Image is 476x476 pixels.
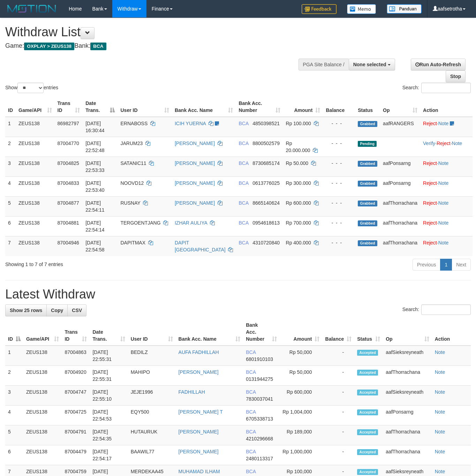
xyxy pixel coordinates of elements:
div: Showing 1 to 7 of 7 entries [5,258,193,268]
span: 86982797 [58,121,79,126]
span: Rp 700.000 [286,220,311,226]
td: 3 [5,386,23,406]
td: ZEUS138 [23,406,62,425]
td: Rp 600,000 [280,386,323,406]
td: aafSieksreyneath [383,386,432,406]
div: - - - [326,219,352,226]
a: Note [438,200,449,206]
span: Copy 8665140624 to clipboard [252,200,280,206]
a: Reject [423,200,437,206]
span: Grabbed [358,121,377,127]
span: Accepted [357,350,378,356]
td: aafRANGERS [380,117,420,137]
span: 87004833 [58,180,79,186]
span: OXPLAY > ZEUS138 [24,43,74,50]
th: Op: activate to sort column ascending [383,319,432,346]
span: [DATE] 22:54:58 [85,240,105,252]
span: BCA [246,389,256,395]
a: Reject [423,180,437,186]
td: aafPonsarng [380,176,420,196]
td: aafThorrachana [380,196,420,216]
td: JEJE1996 [128,386,176,406]
td: 3 [5,157,16,176]
th: Op: activate to sort column ascending [380,97,420,117]
a: Reject [423,240,437,245]
a: Note [435,409,445,415]
span: BCA [239,220,248,226]
span: TERGOENTJANG [120,220,160,226]
span: Copy 6801910103 to clipboard [246,356,273,362]
span: BCA [239,180,248,186]
th: Game/API: activate to sort column ascending [23,319,62,346]
span: [DATE] 22:53:40 [85,180,105,193]
span: Rp 100.000 [286,121,311,126]
span: BCA [246,369,256,375]
td: [DATE] 22:54:17 [90,445,128,465]
td: 4 [5,406,23,425]
span: Copy [51,308,63,313]
div: - - - [326,199,352,206]
td: BAAWIL77 [128,445,176,465]
td: 87004920 [62,366,90,386]
span: Accepted [357,409,378,415]
th: Bank Acc. Number: activate to sort column ascending [243,319,280,346]
a: Note [438,160,449,166]
span: BCA [246,349,256,355]
td: [DATE] 22:54:35 [90,425,128,445]
span: BCA [246,469,256,474]
span: 87004881 [58,220,79,226]
a: Note [435,389,445,395]
td: HUTAURUK [128,425,176,445]
td: · [420,157,473,176]
span: BCA [239,200,248,206]
a: Note [435,429,445,435]
label: Search: [402,304,471,315]
a: Note [435,469,445,474]
span: BCA [246,449,256,454]
span: 87004946 [58,240,79,245]
span: RUSNAY [120,200,140,206]
a: FADHILLAH [179,389,205,395]
td: - [322,445,354,465]
span: Accepted [357,449,378,455]
span: Accepted [357,370,378,376]
span: Rp 300.000 [286,180,311,186]
a: [PERSON_NAME] [179,369,219,375]
span: [DATE] 22:52:48 [85,141,105,153]
a: [PERSON_NAME] T [179,409,223,415]
td: 4 [5,176,16,196]
td: - [322,386,354,406]
span: BCA [239,121,248,126]
span: BCA [239,160,248,166]
span: Copy 8730685174 to clipboard [252,160,280,166]
select: Showentries [17,83,44,93]
span: Accepted [357,469,378,475]
span: [DATE] 22:54:11 [85,200,105,213]
a: [PERSON_NAME] [175,200,215,206]
td: · [420,236,473,256]
th: Balance [323,97,355,117]
a: [PERSON_NAME] [179,449,219,454]
th: ID: activate to sort column descending [5,319,23,346]
span: 87004770 [58,141,79,146]
th: Trans ID: activate to sort column ascending [55,97,83,117]
td: [DATE] 22:55:31 [90,346,128,366]
a: [PERSON_NAME] [175,160,215,166]
span: Copy 4310720840 to clipboard [252,240,280,245]
a: DAPIT [GEOGRAPHIC_DATA] [175,240,226,252]
a: Copy [46,304,68,316]
a: Reject [423,220,437,226]
th: Status: activate to sort column ascending [354,319,383,346]
span: BCA [246,409,256,415]
td: aafThorrachana [380,216,420,236]
span: SATANIC11 [120,160,146,166]
a: Note [438,220,449,226]
a: 1 [440,259,452,271]
td: - [322,406,354,425]
span: [DATE] 22:54:14 [85,220,105,233]
span: Rp 600.000 [286,200,311,206]
th: Bank Acc. Name: activate to sort column ascending [172,97,236,117]
span: None selected [353,62,386,67]
span: BCA [246,429,256,435]
img: Feedback.jpg [302,4,337,14]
